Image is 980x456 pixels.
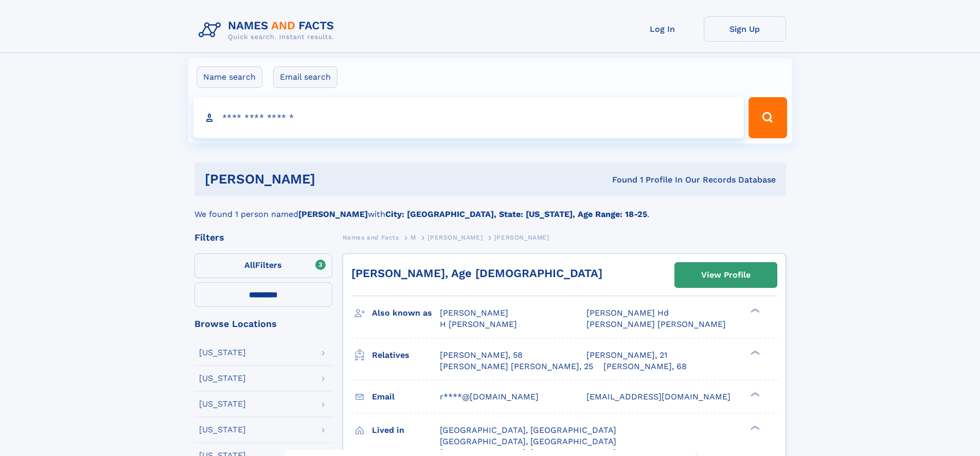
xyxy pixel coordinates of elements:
[197,66,262,88] label: Name search
[748,349,760,356] div: ❯
[351,267,602,280] a: [PERSON_NAME], Age [DEMOGRAPHIC_DATA]
[675,263,777,287] a: View Profile
[194,253,332,278] label: Filters
[701,263,751,287] div: View Profile
[749,97,787,138] button: Search Button
[440,436,616,446] span: [GEOGRAPHIC_DATA], [GEOGRAPHIC_DATA]
[199,400,246,408] div: [US_STATE]
[199,349,246,357] div: [US_STATE]
[343,231,399,244] a: Names and Facts
[411,231,416,244] a: M
[193,97,744,138] input: search input
[372,388,440,406] h3: Email
[748,391,760,397] div: ❯
[194,319,332,329] div: Browse Locations
[199,426,246,434] div: [US_STATE]
[704,16,786,42] a: Sign Up
[586,308,669,318] span: [PERSON_NAME] Hd
[385,209,647,219] b: City: [GEOGRAPHIC_DATA], State: [US_STATE], Age Range: 18-25
[440,425,616,435] span: [GEOGRAPHIC_DATA], [GEOGRAPHIC_DATA]
[372,304,440,322] h3: Also known as
[494,234,549,241] span: [PERSON_NAME]
[440,308,508,318] span: [PERSON_NAME]
[411,234,416,241] span: M
[603,361,687,372] a: [PERSON_NAME], 68
[427,234,483,241] span: [PERSON_NAME]
[586,319,726,329] span: [PERSON_NAME] [PERSON_NAME]
[440,361,593,372] a: [PERSON_NAME] [PERSON_NAME], 25
[586,392,730,402] span: [EMAIL_ADDRESS][DOMAIN_NAME]
[372,346,440,364] h3: Relatives
[298,209,368,219] b: [PERSON_NAME]
[194,233,332,242] div: Filters
[244,260,255,270] span: All
[194,196,786,221] div: We found 1 person named with .
[621,16,704,42] a: Log In
[440,350,523,361] a: [PERSON_NAME], 58
[194,16,343,44] img: Logo Names and Facts
[372,422,440,439] h3: Lived in
[427,231,483,244] a: [PERSON_NAME]
[273,66,337,88] label: Email search
[748,307,760,314] div: ❯
[464,174,776,186] div: Found 1 Profile In Our Records Database
[199,374,246,382] div: [US_STATE]
[205,173,464,186] h1: [PERSON_NAME]
[586,350,667,361] a: [PERSON_NAME], 21
[748,424,760,431] div: ❯
[440,319,517,329] span: H [PERSON_NAME]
